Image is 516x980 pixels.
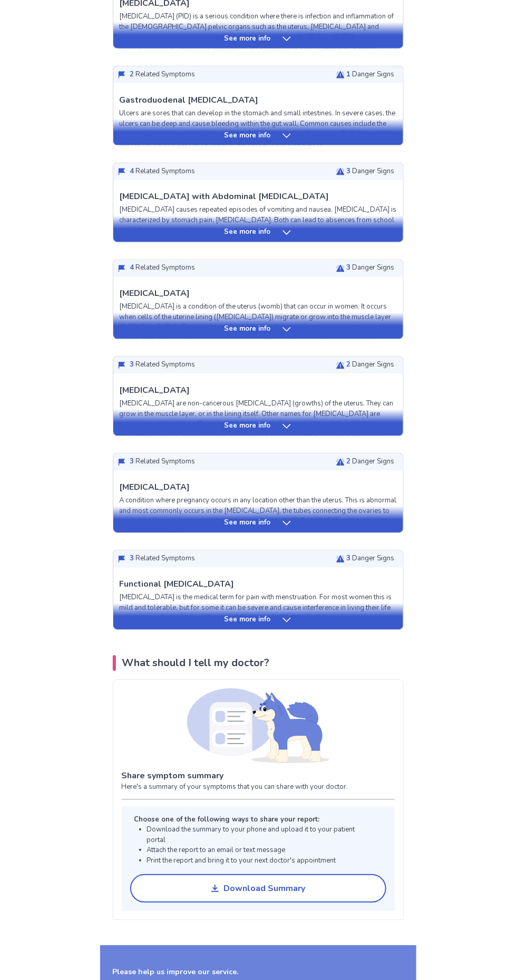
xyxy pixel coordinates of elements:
p: Related Symptoms [130,360,196,371]
p: Gastroduodenal [MEDICAL_DATA] [120,94,259,106]
span: 4 [130,166,134,176]
span: 4 [130,263,134,273]
p: [MEDICAL_DATA] is a condition of the uterus (womb) that can occur in women. It occurs when cells ... [120,302,397,384]
span: 3 [130,360,134,370]
p: A condition where pregnancy occurs in any location other than the uterus. This is abnormal and mo... [120,496,397,537]
p: Danger Signs [347,263,395,274]
p: Related Symptoms [130,457,196,468]
p: See more info [225,131,271,141]
span: 3 [130,554,134,563]
p: Functional [MEDICAL_DATA] [120,578,235,591]
p: What should I tell my doctor? [122,656,270,671]
p: Danger Signs [347,360,395,371]
p: See more info [225,421,271,432]
p: Choose one of the following ways to share your report: [134,815,374,826]
p: Here's a summary of your symptoms that you can share with your doctor. [122,783,395,793]
p: [MEDICAL_DATA] [120,288,190,300]
p: Related Symptoms [130,70,196,80]
img: Shiba (Report) [187,689,329,764]
p: Related Symptoms [130,166,196,177]
p: [MEDICAL_DATA] (PID) is a serious condition where there is infection and inflammation of the [DEM... [120,12,397,73]
button: Download Summary [130,875,386,903]
p: See more info [225,324,271,335]
div: Download Summary [223,884,305,894]
span: 3 [130,457,134,467]
span: 3 [347,554,351,563]
p: Please help us improve our service. [113,967,404,978]
p: Danger Signs [347,554,395,565]
p: Related Symptoms [130,554,196,565]
span: 3 [347,263,351,273]
p: See more info [225,518,271,529]
p: Danger Signs [347,457,395,468]
p: See more info [225,227,271,238]
p: Share symptom summary [122,770,395,783]
p: [MEDICAL_DATA] with Abdominal [MEDICAL_DATA] [120,191,329,203]
span: 2 [347,360,351,370]
p: [MEDICAL_DATA] [120,481,190,494]
span: 2 [130,70,134,79]
p: Related Symptoms [130,263,196,274]
p: [MEDICAL_DATA] is the medical term for pain with menstruation. For most women this is mild and to... [120,593,397,675]
p: [MEDICAL_DATA] [120,384,190,397]
li: Print the report and bring it to your next doctor's appointment [147,856,374,867]
p: See more info [225,615,271,626]
p: [MEDICAL_DATA] causes repeated episodes of vomiting and nausea. [MEDICAL_DATA] is characterized b... [120,205,397,236]
p: [MEDICAL_DATA] are non-cancerous [MEDICAL_DATA] (growths) of the uterus. They can grow in the mus... [120,399,397,512]
p: Ulcers are sores that can develop in the stomach and small intestines. In severe cases, the ulcer... [120,108,397,150]
p: Danger Signs [347,166,395,177]
p: Danger Signs [347,70,395,80]
li: Attach the report to an email or text message [147,846,374,856]
span: 3 [347,166,351,176]
p: See more info [225,34,271,44]
li: Download the summary to your phone and upload it to your patient portal [147,825,374,846]
span: 2 [347,457,351,467]
span: 1 [347,70,351,79]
